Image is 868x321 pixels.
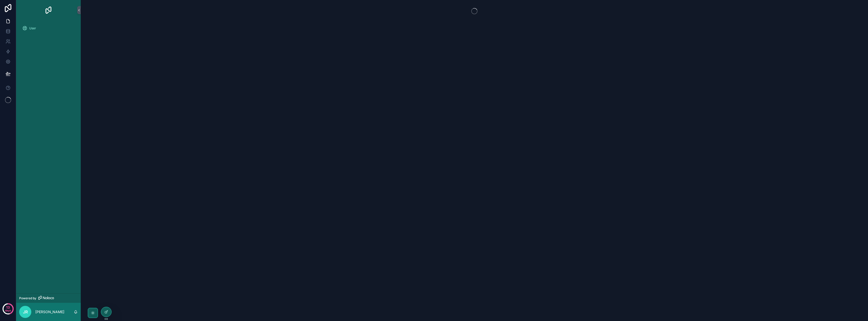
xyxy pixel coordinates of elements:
[29,26,36,30] span: User
[44,6,52,14] img: App logo
[19,24,78,33] a: User
[35,309,64,314] p: [PERSON_NAME]
[16,293,81,303] a: Powered by
[19,296,36,300] span: Powered by
[6,305,10,310] p: 13
[16,20,81,39] div: scrollable content
[23,309,28,315] span: JR
[5,307,11,314] p: days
